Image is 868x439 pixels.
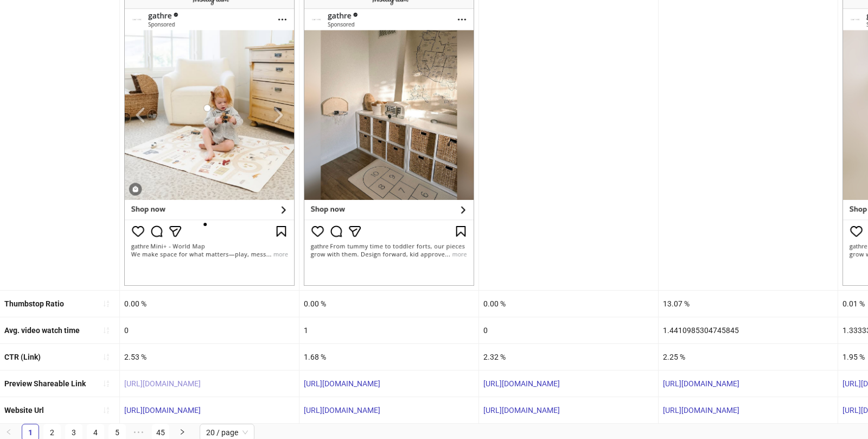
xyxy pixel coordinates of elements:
[479,317,658,343] div: 0
[483,406,560,415] a: [URL][DOMAIN_NAME]
[103,327,110,334] span: sort-ascending
[299,344,478,370] div: 1.68 %
[124,379,201,388] a: [URL][DOMAIN_NAME]
[4,326,80,335] b: Avg. video watch time
[479,344,658,370] div: 2.32 %
[4,299,64,308] b: Thumbstop Ratio
[103,300,110,308] span: sort-ascending
[103,380,110,387] span: sort-ascending
[659,317,838,343] div: 1.4410985304745845
[479,291,658,317] div: 0.00 %
[103,406,110,414] span: sort-ascending
[304,406,380,415] a: [URL][DOMAIN_NAME]
[659,291,838,317] div: 13.07 %
[124,406,201,415] a: [URL][DOMAIN_NAME]
[120,317,299,343] div: 0
[4,379,86,388] b: Preview Shareable Link
[299,317,478,343] div: 1
[299,291,478,317] div: 0.00 %
[103,353,110,361] span: sort-ascending
[663,379,739,388] a: [URL][DOMAIN_NAME]
[120,291,299,317] div: 0.00 %
[4,353,41,361] b: CTR (Link)
[120,344,299,370] div: 2.53 %
[179,429,186,435] span: right
[663,406,739,415] a: [URL][DOMAIN_NAME]
[5,429,12,435] span: left
[4,406,44,415] b: Website Url
[659,344,838,370] div: 2.25 %
[483,379,560,388] a: [URL][DOMAIN_NAME]
[304,379,380,388] a: [URL][DOMAIN_NAME]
